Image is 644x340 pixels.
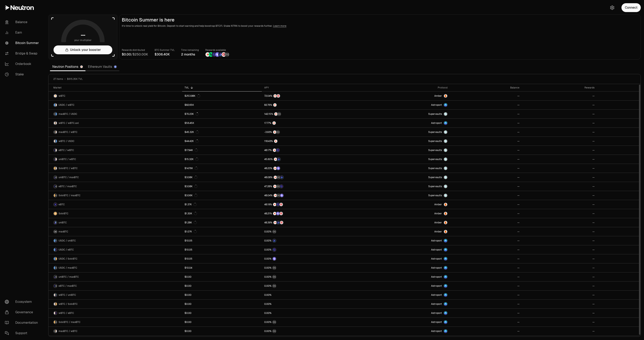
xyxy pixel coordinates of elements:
img: Ethereum Logo [114,66,117,68]
span: maxBTC [59,230,68,233]
div: $44.42K [185,140,199,143]
span: Supervaults [428,158,442,161]
img: SolvBTC Logo [54,194,55,197]
a: -- [450,209,522,218]
img: USDC Logo [56,140,57,143]
a: -- [450,191,522,200]
img: uniBTC Logo [54,221,57,224]
a: -- [522,146,597,155]
img: Mars Fragments [222,52,226,57]
a: -- [522,110,597,118]
button: NTRNEtherFi PointsMars Fragments [264,202,354,206]
span: Supervaults [428,130,442,134]
img: USDC Logo [54,248,55,251]
img: USDC Logo [54,239,55,242]
a: Solv Points [262,254,356,263]
span: Supervaults [428,185,442,188]
a: Bridge & Swap [2,48,43,59]
a: -- [450,182,522,191]
button: NTRNSolv Points [264,166,354,170]
a: maxBTC LogoUSDC LogomaxBTC / USDC [49,110,182,118]
a: -- [522,173,597,182]
span: Amber [434,94,442,98]
img: Structured Points [277,194,280,197]
div: $1.30K [185,212,197,215]
a: USDC LogoSolvBTC LogoUSDC / SolvBTC [49,254,182,263]
a: -- [450,236,522,245]
div: $10.05 [185,239,192,242]
img: Bedrock Diamonds [277,158,280,161]
img: SolvBTC Logo [54,167,55,170]
a: NTRNStructured PointsBedrock Diamonds [262,173,356,182]
img: eBTC Logo [54,149,55,152]
img: Mars Fragments [280,212,283,215]
a: -- [522,119,597,127]
img: maxBTC Logo [54,230,57,233]
span: Astroport [431,103,442,107]
button: NTRNStructured PointsSolv Points [264,193,354,197]
a: SupervaultsSupervaults [356,110,450,118]
img: Amber [444,203,447,206]
a: -- [522,209,597,218]
img: NTRN [273,212,276,215]
a: SupervaultsSupervaults [356,137,450,146]
a: NTRNSolv PointsMars Fragments [262,209,356,218]
button: NTRN [264,121,354,125]
button: NTRNBedrock Diamonds [264,157,354,161]
button: NTRN [264,139,354,143]
a: SupervaultsSupervaults [356,155,450,164]
img: uniBTC Logo [54,176,55,179]
a: $14.76K [182,164,262,173]
img: NTRN [273,203,276,206]
img: Mars Fragments [277,94,280,98]
img: Solv Points [277,167,280,170]
a: $56.45K [182,119,262,127]
img: Bedrock Diamonds [280,176,283,179]
div: $45.32K [185,130,199,134]
img: wBTC Logo [56,103,57,107]
a: -- [450,155,522,164]
img: NTRN [273,94,277,98]
img: wBTC Logo [56,158,57,161]
a: NTRNStructured Points [262,128,356,137]
span: maxBTC / wBTC [59,130,77,134]
img: Lombard Lux [209,52,213,57]
div: $56.45K [185,121,194,125]
span: eBTC [59,203,65,206]
img: NTRN [274,112,278,116]
a: $10.04 [182,263,262,272]
span: SolvBTC [59,212,68,215]
a: Orderbook [2,59,43,69]
img: wBTC Logo [56,167,57,170]
a: -- [522,137,597,146]
span: Supervaults [428,149,442,152]
span: USDC / eBTC [59,248,74,251]
span: Amber [434,212,442,215]
img: EtherFi Points [273,248,276,251]
h1: -- [81,32,85,38]
img: wBTC Logo [54,94,57,98]
div: $14.76K [185,167,198,170]
div: $3.06K [185,194,197,197]
a: eBTC LogowBTC LogoeBTC / wBTC [49,146,182,155]
a: AmberAmber [356,209,450,218]
span: Amber [434,221,442,224]
img: NTRN [274,194,277,197]
a: $44.42K [182,137,262,146]
span: Supervaults [428,176,442,179]
a: $70.23K [182,110,262,118]
a: -- [450,137,522,146]
img: Structured Points [277,176,280,179]
a: SupervaultsSupervaults [356,128,450,137]
span: Astroport [431,121,442,125]
img: Bedrock Diamonds [277,221,280,224]
a: -- [522,164,597,173]
a: USDC LogomaxBTC LogoUSDC / maxBTC [49,263,182,272]
div: $70.23K [185,112,199,116]
a: -- [450,254,522,263]
span: Supervaults [428,140,442,143]
img: maxBTC Logo [56,194,57,197]
a: uniBTC LogowBTC LogouniBTC / wBTC [49,155,182,164]
img: EtherFi Points [280,185,283,188]
a: USDC LogouniBTC LogoUSDC / uniBTC [49,236,182,245]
